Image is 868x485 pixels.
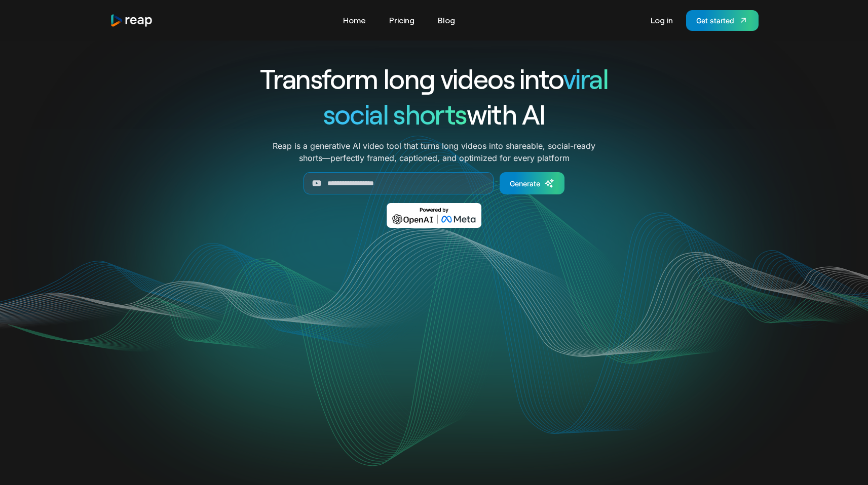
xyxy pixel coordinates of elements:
[384,12,420,28] a: Pricing
[230,242,638,447] video: Your browser does not support the video tag.
[223,61,645,96] h1: Transform long videos into
[110,14,154,27] img: reap logo
[686,10,759,31] a: Get started
[563,62,608,95] span: viral
[223,172,645,194] form: Generate Form
[500,172,564,194] a: Generate
[110,14,154,27] a: home
[646,12,678,28] a: Log in
[273,140,595,164] p: Reap is a generative AI video tool that turns long videos into shareable, social-ready shorts—per...
[510,178,540,189] div: Generate
[338,12,371,28] a: Home
[223,96,645,132] h1: with AI
[387,203,481,228] img: Powered by OpenAI & Meta
[433,12,460,28] a: Blog
[696,15,734,26] div: Get started
[323,97,467,130] span: social shorts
